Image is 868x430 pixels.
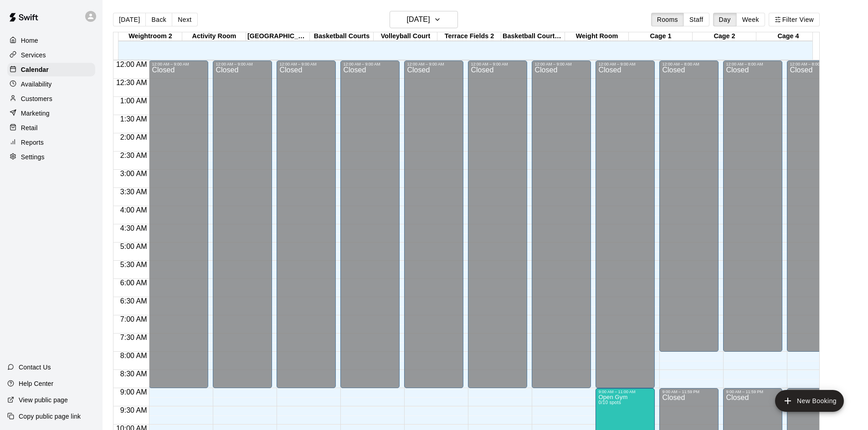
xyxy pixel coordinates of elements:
div: 9:00 AM – 11:59 PM [662,390,716,394]
div: Weightroom 2 [118,32,182,41]
div: Cage 1 [629,32,693,41]
a: Availability [7,77,95,91]
span: 12:00 AM [114,61,149,68]
span: 12:30 AM [114,79,149,86]
div: [GEOGRAPHIC_DATA] [246,32,310,41]
span: 6:00 AM [118,279,149,287]
div: 12:00 AM – 9:00 AM [407,62,461,66]
p: View public page [19,395,68,405]
p: Home [21,36,38,45]
button: Rooms [651,13,684,26]
span: 2:30 AM [118,152,149,159]
a: Retail [7,121,95,135]
a: Home [7,34,95,47]
span: 4:00 AM [118,206,149,214]
p: Customers [21,94,52,103]
div: 12:00 AM – 8:00 AM [662,62,716,66]
span: 5:30 AM [118,261,149,268]
div: Closed [662,66,716,355]
button: Week [736,13,765,26]
div: 12:00 AM – 8:00 AM: Closed [787,61,846,352]
p: Help Center [19,379,53,388]
a: Customers [7,92,95,106]
button: Next [172,13,197,26]
div: 12:00 AM – 9:00 AM [534,62,588,66]
div: 12:00 AM – 9:00 AM: Closed [532,61,591,388]
div: 12:00 AM – 9:00 AM: Closed [277,61,336,388]
span: 7:00 AM [118,315,149,323]
button: add [775,390,844,412]
div: Closed [343,66,397,391]
div: Basketball Courts [310,32,374,41]
div: Closed [471,66,524,391]
span: 1:30 AM [118,115,149,123]
div: Closed [534,66,588,391]
button: [DATE] [113,13,146,26]
p: Marketing [21,109,50,118]
div: 12:00 AM – 8:00 AM [790,62,843,66]
div: 12:00 AM – 9:00 AM [343,62,397,66]
button: Day [713,13,737,26]
p: Copy public page link [19,412,81,421]
span: 4:30 AM [118,224,149,232]
div: Closed [216,66,269,391]
span: 2:00 AM [118,133,149,141]
a: Marketing [7,106,95,120]
div: 12:00 AM – 9:00 AM: Closed [596,61,655,388]
a: Reports [7,136,95,149]
div: 12:00 AM – 9:00 AM [152,62,205,66]
div: Closed [279,66,333,391]
a: Services [7,48,95,62]
span: 0/10 spots filled [598,400,621,405]
div: Closed [790,66,843,355]
p: Availability [21,80,52,89]
div: 12:00 AM – 8:00 AM: Closed [723,61,782,352]
div: Basketball Courts 2 [501,32,565,41]
div: Closed [152,66,205,391]
div: 12:00 AM – 8:00 AM: Closed [659,61,719,352]
div: 12:00 AM – 9:00 AM: Closed [213,61,272,388]
div: Cage 2 [693,32,756,41]
div: Weight Room [565,32,629,41]
a: Calendar [7,63,95,76]
p: Retail [21,123,38,132]
span: 8:00 AM [118,352,149,359]
button: Back [145,13,172,26]
div: Volleyball Court [374,32,437,41]
div: 12:00 AM – 9:00 AM [471,62,524,66]
div: 12:00 AM – 8:00 AM [726,62,780,66]
span: 8:30 AM [118,370,149,378]
a: Settings [7,150,95,164]
div: 12:00 AM – 9:00 AM: Closed [149,61,208,388]
div: Closed [598,66,652,391]
span: 6:30 AM [118,297,149,305]
div: 12:00 AM – 9:00 AM [598,62,652,66]
p: Reports [21,138,44,147]
p: Services [21,51,46,60]
span: 5:00 AM [118,243,149,250]
span: 1:00 AM [118,97,149,105]
div: Cage 4 [756,32,820,41]
div: 9:00 AM – 11:00 AM [598,390,652,394]
p: Settings [21,152,45,162]
div: 12:00 AM – 9:00 AM: Closed [404,61,463,388]
div: 12:00 AM – 9:00 AM [216,62,269,66]
button: Staff [683,13,709,26]
div: 12:00 AM – 9:00 AM: Closed [468,61,527,388]
span: 9:30 AM [118,406,149,414]
div: Closed [726,66,780,355]
h6: [DATE] [407,13,430,26]
div: Activity Room [182,32,246,41]
span: 9:00 AM [118,388,149,396]
button: Filter View [769,13,820,26]
div: 9:00 AM – 11:59 PM [726,390,780,394]
p: Calendar [21,65,49,74]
